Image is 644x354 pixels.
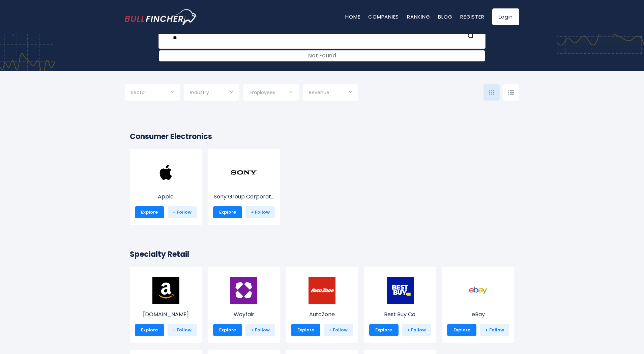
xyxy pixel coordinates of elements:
input: Selection [309,87,352,99]
a: [DOMAIN_NAME] [135,289,197,319]
span: Industry [190,89,209,96]
a: AutoZone [291,289,353,319]
a: + Follow [245,324,275,336]
span: Employees [250,89,275,96]
a: Home [345,13,360,20]
a: Ranking [407,13,430,20]
img: AZO.png [309,277,335,304]
a: Blog [438,13,452,20]
p: Apple [135,193,197,201]
a: + Follow [402,324,431,336]
a: Best Buy Co. [369,289,431,319]
img: AAPL.png [152,159,179,186]
a: + Follow [168,206,197,218]
a: Explore [447,324,476,336]
a: Go to homepage [125,9,197,25]
p: eBay [447,310,509,319]
a: Explore [135,206,164,218]
img: bullfincher logo [125,9,197,25]
a: + Follow [245,206,275,218]
a: + Follow [324,324,353,336]
a: Explore [369,324,399,336]
div: Not Found [159,51,485,61]
a: Wayfair [213,289,275,319]
p: Sony Group Corporation [213,193,275,201]
h2: Consumer Electronics [130,131,514,142]
a: eBay [447,289,509,319]
a: Explore [213,206,242,218]
p: Best Buy Co. [369,310,431,319]
a: + Follow [480,324,509,336]
input: Selection [131,87,174,99]
a: Companies [368,13,399,20]
button: Search [466,32,475,41]
input: Selection [190,87,233,99]
img: icon-comp-list-view.svg [508,90,514,95]
p: AutoZone [291,310,353,319]
a: Login [492,8,519,25]
img: AMZN.png [152,277,179,304]
h2: Specialty Retail [130,249,514,260]
img: EBAY.png [465,277,492,304]
a: + Follow [168,324,197,336]
a: Explore [135,324,164,336]
p: Wayfair [213,310,275,319]
a: Explore [291,324,320,336]
a: Explore [213,324,242,336]
img: icon-comp-grid.svg [489,90,494,95]
span: Revenue [309,89,329,96]
img: BBY.png [387,277,414,304]
a: Apple [135,171,197,201]
span: Sector [131,89,146,96]
p: Amazon.com [135,310,197,319]
img: SONY.png [230,159,257,186]
img: W.png [230,277,257,304]
a: Register [460,13,484,20]
a: Sony Group Corporat... [213,171,275,201]
input: Selection [250,87,293,99]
